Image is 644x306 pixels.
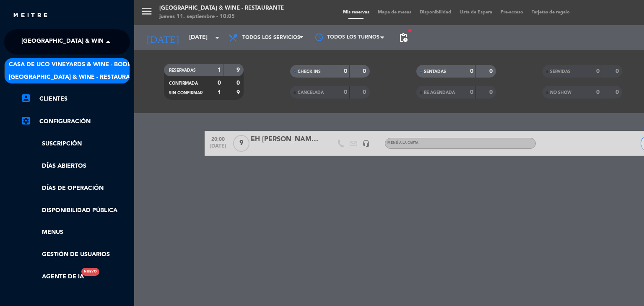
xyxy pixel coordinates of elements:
[21,139,130,149] a: Suscripción
[13,13,48,19] img: MEITRE
[9,73,142,82] span: [GEOGRAPHIC_DATA] & Wine - Restaurante
[21,250,130,259] a: Gestión de usuarios
[21,116,31,126] i: settings_applications
[9,60,140,70] span: Casa de Uco Vineyards & Wine - Bodega
[21,184,130,193] a: Días de Operación
[21,93,31,103] i: account_box
[21,228,130,237] a: Menus
[21,33,154,51] span: [GEOGRAPHIC_DATA] & Wine - Restaurante
[21,161,130,171] a: Días abiertos
[398,33,408,43] span: pending_actions
[408,28,413,33] span: fiber_manual_record
[21,272,84,282] a: Agente de IANuevo
[21,117,130,127] a: Configuración
[21,94,130,104] a: account_boxClientes
[81,268,99,276] div: Nuevo
[21,206,130,215] a: Disponibilidad pública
